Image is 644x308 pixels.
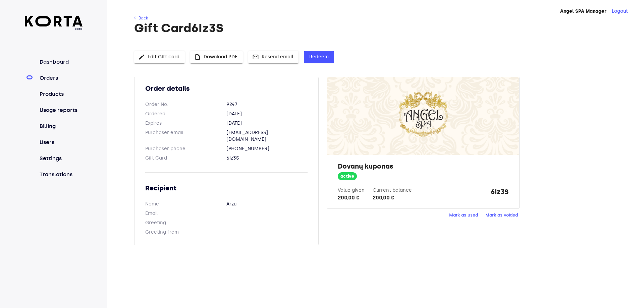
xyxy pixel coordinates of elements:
[145,183,308,193] h2: Recipient
[145,155,226,162] dt: Gift Card
[226,145,308,152] dd: [PHONE_NUMBER]
[138,54,145,60] span: edit
[134,21,616,35] h1: Gift Card 6Iz3S
[338,162,508,171] h2: Dovanų kuponas
[190,51,243,63] button: Download PDF
[38,122,83,130] a: Billing
[145,111,226,117] dt: Ordered
[145,229,226,236] dt: Greeting from
[134,53,185,59] a: Edit Gift card
[447,210,480,221] button: Mark as used
[196,53,237,61] span: Download PDF
[373,194,412,202] div: 200,00 €
[38,138,83,146] a: Users
[449,211,478,219] span: Mark as used
[145,145,226,152] dt: Purchaser phone
[25,16,83,26] img: Korta
[145,101,226,108] dt: Order No.
[38,74,83,82] a: Orders
[226,129,308,143] dd: [EMAIL_ADDRESS][DOMAIN_NAME]
[38,58,83,66] a: Dashboard
[252,54,259,60] span: mail
[226,120,308,127] dd: [DATE]
[484,210,520,221] button: Mark as voided
[134,51,185,63] button: Edit Gift card
[134,16,148,20] a: ← Back
[145,84,308,93] h2: Order details
[491,187,508,202] strong: 6Iz3S
[38,90,83,98] a: Products
[560,8,606,14] strong: Angel SPA Manager
[38,171,83,179] a: Translations
[25,16,83,31] a: beta
[145,201,226,207] dt: Name
[194,54,201,60] span: insert_drive_file
[248,51,299,63] button: Resend email
[612,8,628,15] button: Logout
[373,187,412,193] label: Current balance
[145,120,226,127] dt: Expires
[25,26,83,31] span: beta
[145,220,226,226] dt: Greeting
[140,53,179,61] span: Edit Gift card
[338,173,357,180] span: active
[226,201,308,207] dd: Arzu
[304,51,334,63] button: Redeem
[226,111,308,117] dd: [DATE]
[338,187,365,193] label: Value given
[226,155,308,162] dd: 6Iz3S
[38,106,83,114] a: Usage reports
[254,53,293,61] span: Resend email
[485,211,518,219] span: Mark as voided
[145,129,226,143] dt: Purchaser email
[226,101,308,108] dd: 9247
[309,53,329,61] span: Redeem
[338,194,365,202] div: 200,00 €
[145,210,226,217] dt: Email
[38,155,83,163] a: Settings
